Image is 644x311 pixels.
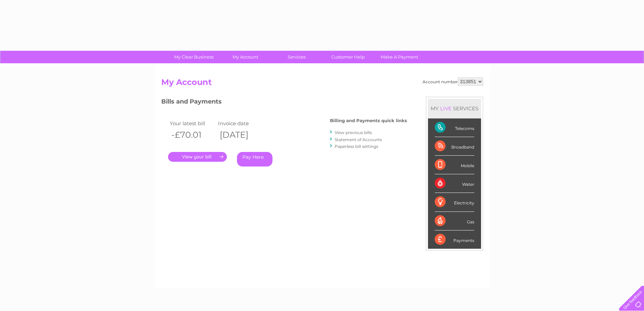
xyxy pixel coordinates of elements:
a: Statement of Accounts [335,137,382,142]
div: Water [435,174,474,193]
a: Paperless bill settings [335,144,378,149]
div: Gas [435,212,474,230]
h4: Billing and Payments quick links [330,118,407,123]
td: Invoice date [216,119,265,128]
a: Customer Help [320,51,376,63]
div: Payments [435,230,474,249]
a: My Account [217,51,273,63]
div: Telecoms [435,118,474,137]
div: Account number [423,77,483,86]
div: Electricity [435,193,474,212]
div: MY SERVICES [428,99,481,118]
div: Mobile [435,156,474,174]
a: Pay Here [237,152,272,166]
a: My Clear Business [166,51,222,63]
h2: My Account [161,77,483,90]
h3: Bills and Payments [161,97,407,109]
a: View previous bills [335,130,372,135]
th: [DATE] [216,128,265,142]
a: Services [269,51,325,63]
div: LIVE [439,105,453,112]
a: Make A Payment [372,51,427,63]
div: Broadband [435,137,474,156]
td: Your latest bill [168,119,217,128]
th: -£70.01 [168,128,217,142]
a: . [168,152,227,162]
